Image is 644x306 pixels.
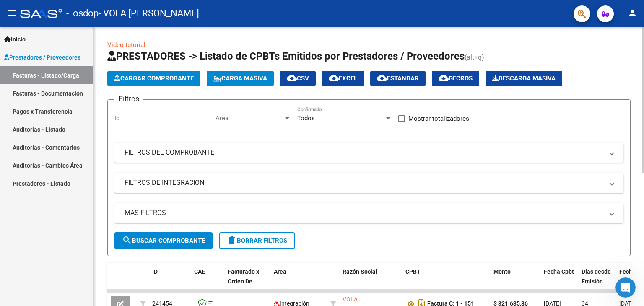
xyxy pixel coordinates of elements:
[486,71,562,86] app-download-masive: Descarga masiva de comprobantes (adjuntos)
[297,114,315,122] span: Todos
[490,263,540,300] datatable-header-cell: Monto
[107,71,200,86] button: Cargar Comprobante
[191,263,224,300] datatable-header-cell: CAE
[228,268,259,285] span: Facturado x Orden De
[227,237,287,244] span: Borrar Filtros
[107,41,145,49] a: Video tutorial
[122,237,205,244] span: Buscar Comprobante
[322,71,364,86] button: EXCEL
[402,263,490,300] datatable-header-cell: CPBT
[227,235,237,245] mat-icon: delete
[540,263,578,300] datatable-header-cell: Fecha Cpbt
[377,73,387,83] mat-icon: cloud_download
[114,93,143,105] h3: Filtros
[329,73,339,83] mat-icon: cloud_download
[7,8,17,18] mat-icon: menu
[114,173,623,193] mat-expansion-panel-header: FILTROS DE INTEGRACION
[439,75,473,82] span: Gecros
[486,71,562,86] button: Descarga Masiva
[125,208,603,218] mat-panel-title: MAS FILTROS
[405,268,421,275] span: CPBT
[207,71,274,86] button: Carga Masiva
[274,268,286,275] span: Area
[213,75,267,82] span: Carga Masiva
[493,268,511,275] span: Monto
[343,268,377,275] span: Razón Social
[114,143,623,163] mat-expansion-panel-header: FILTROS DEL COMPROBANTE
[287,75,309,82] span: CSV
[114,75,194,82] span: Cargar Comprobante
[287,73,297,83] mat-icon: cloud_download
[582,268,611,285] span: Días desde Emisión
[122,235,132,245] mat-icon: search
[152,268,158,275] span: ID
[114,232,213,249] button: Buscar Comprobante
[627,8,637,18] mat-icon: person
[619,268,643,285] span: Fecha Recibido
[339,263,402,300] datatable-header-cell: Razón Social
[66,4,99,23] span: - osdop
[114,203,623,223] mat-expansion-panel-header: MAS FILTROS
[432,71,479,86] button: Gecros
[408,114,469,124] span: Mostrar totalizadores
[194,268,205,275] span: CAE
[216,114,283,122] span: Area
[370,71,426,86] button: Estandar
[377,75,419,82] span: Estandar
[615,277,636,298] iframe: Intercom live chat
[107,50,465,62] span: PRESTADORES -> Listado de CPBTs Emitidos por Prestadores / Proveedores
[125,178,603,187] mat-panel-title: FILTROS DE INTEGRACION
[4,53,80,62] span: Prestadores / Proveedores
[544,268,574,275] span: Fecha Cpbt
[465,53,484,61] span: (alt+q)
[219,232,295,249] button: Borrar Filtros
[149,263,191,300] datatable-header-cell: ID
[99,4,199,23] span: - VOLA [PERSON_NAME]
[329,75,357,82] span: EXCEL
[4,35,26,44] span: Inicio
[280,71,316,86] button: CSV
[125,148,603,157] mat-panel-title: FILTROS DEL COMPROBANTE
[224,263,270,300] datatable-header-cell: Facturado x Orden De
[439,73,449,83] mat-icon: cloud_download
[270,263,327,300] datatable-header-cell: Area
[578,263,616,300] datatable-header-cell: Días desde Emisión
[492,75,556,82] span: Descarga Masiva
